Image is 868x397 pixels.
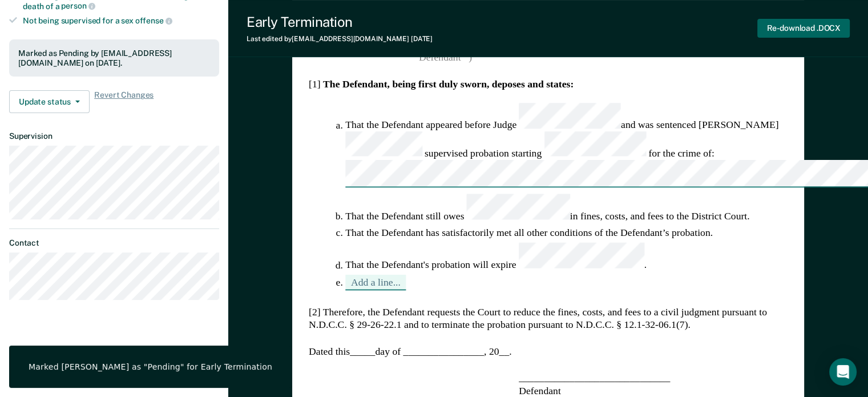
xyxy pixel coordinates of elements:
[309,306,788,332] section: [2] Therefore, the Defendant requests the Court to reduce the fines, costs, and fees to a civil j...
[345,243,788,271] li: That the Defendant's probation will expire .
[61,1,95,10] span: person
[247,14,433,30] div: Early Termination
[135,16,172,25] span: offense
[18,49,210,68] div: Marked as Pending by [EMAIL_ADDRESS][DOMAIN_NAME] on [DATE].
[23,15,219,26] div: Not being supervised for a sex
[345,194,788,222] li: That the Defendant still owes in fines, costs, and fees to the District Court.
[411,35,433,43] span: [DATE]
[309,77,788,90] section: [1]
[94,90,154,113] span: Revert Changes
[9,238,219,248] dt: Contact
[247,35,433,43] div: Last edited by [EMAIL_ADDRESS][DOMAIN_NAME]
[829,358,857,386] div: Open Intercom Messenger
[345,226,788,239] li: That the Defendant has satisfactorily met all other conditions of the Defendant’s probation.
[345,103,788,190] li: That the Defendant appeared before Judge and was sentenced [PERSON_NAME] supervised probation sta...
[9,131,219,141] dt: Supervision
[757,19,850,38] button: Re-download .DOCX
[9,90,90,113] button: Update status
[309,345,788,358] section: Dated this _____ day of ________________ , 20 __ .
[345,275,406,291] button: Add a line...
[309,52,461,63] span: Defendant
[29,362,272,372] div: Marked [PERSON_NAME] as "Pending" for Early Termination
[323,78,574,89] strong: The Defendant, being first duly sworn, deposes and states:
[469,51,472,64] span: )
